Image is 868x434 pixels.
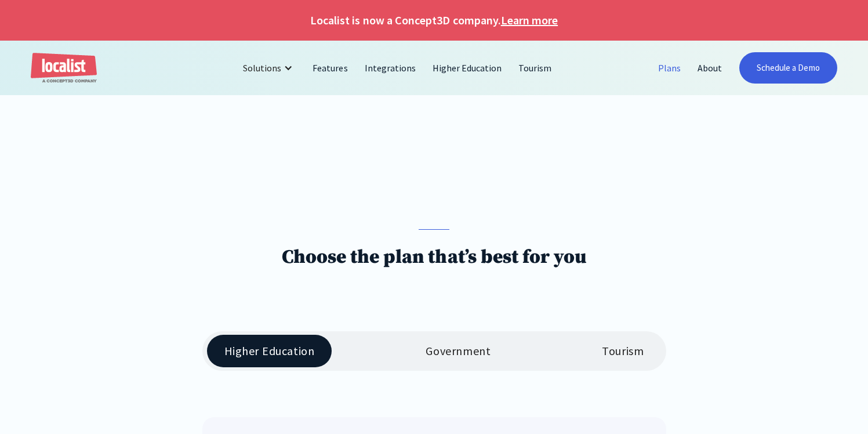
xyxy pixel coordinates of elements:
div: Tourism [602,344,644,358]
a: Integrations [357,54,424,82]
div: Higher Education [224,344,315,358]
a: Higher Education [424,54,511,82]
a: Schedule a Demo [739,52,837,84]
a: Tourism [510,54,560,82]
a: Plans [650,54,689,82]
a: home [31,53,97,84]
a: Learn more [501,12,558,29]
div: Solutions [234,54,304,82]
a: Features [304,54,356,82]
h1: Choose the plan that’s best for you [282,245,587,269]
a: About [689,54,731,82]
div: Government [426,344,491,358]
div: Solutions [243,61,281,75]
